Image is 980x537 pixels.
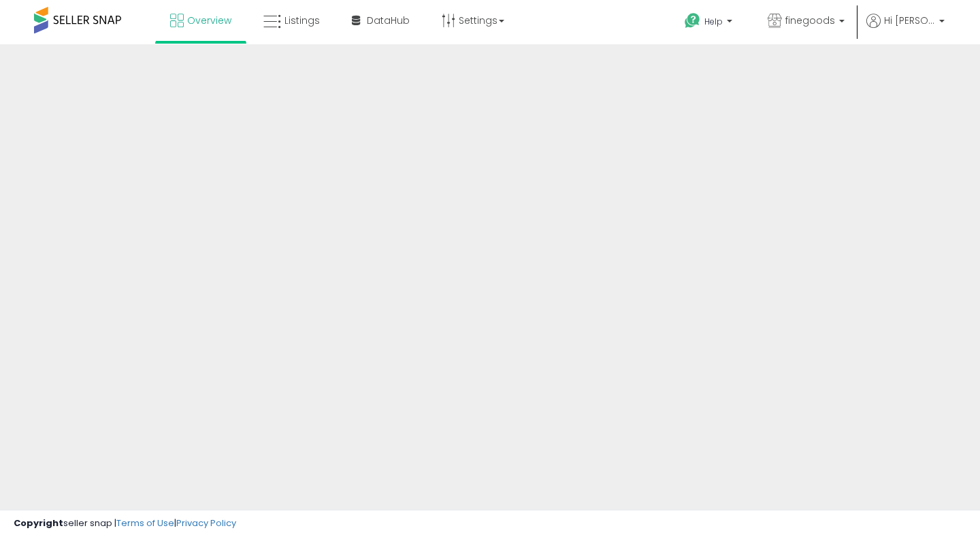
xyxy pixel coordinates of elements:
a: Hi [PERSON_NAME] [866,14,945,44]
a: Help [674,2,746,44]
a: Privacy Policy [176,517,236,530]
span: Hi [PERSON_NAME] [884,14,935,27]
a: Terms of Use [116,517,174,530]
span: Overview [187,14,231,27]
strong: Copyright [14,517,63,530]
span: finegoods [785,14,835,27]
span: DataHub [367,14,410,27]
span: Help [704,16,723,27]
i: Get Help [684,12,701,29]
span: Listings [284,14,320,27]
div: seller snap | | [14,517,236,530]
